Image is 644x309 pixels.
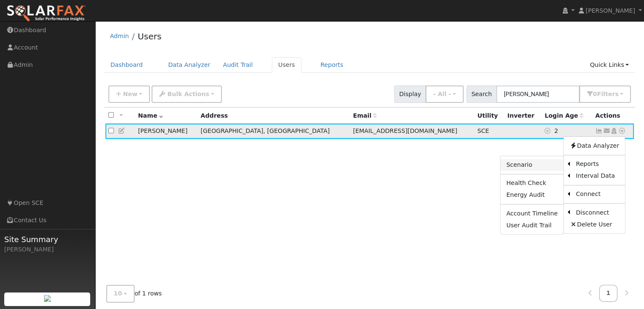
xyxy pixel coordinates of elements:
span: 10 [114,290,122,297]
a: Health Check Report [500,177,564,189]
a: Connect [570,188,625,200]
a: Account Timeline Report [500,207,564,219]
a: 1 [599,285,618,302]
a: Data Analyzer [564,140,625,152]
a: Show Graph [595,127,603,134]
a: tljbo@aol.com [603,127,611,135]
td: [GEOGRAPHIC_DATA], [GEOGRAPHIC_DATA] [198,124,350,139]
div: Actions [595,111,631,120]
a: Data Analyzer [162,57,217,73]
a: Energy Audit Report [500,189,564,201]
span: [PERSON_NAME] [586,7,635,14]
span: s [615,91,618,97]
span: Bulk Actions [167,91,209,97]
a: Scenario Report [500,159,564,171]
span: SCE [477,127,489,134]
span: Name [138,112,163,119]
span: Email [353,112,377,119]
button: 0Filters [579,86,631,103]
button: 10 [106,285,135,303]
div: [PERSON_NAME] [4,245,91,254]
button: - All - [426,86,464,103]
button: Bulk Actions [152,86,221,103]
img: retrieve [44,295,51,302]
span: Site Summary [4,234,91,245]
a: Delete User [564,218,625,230]
span: [EMAIL_ADDRESS][DOMAIN_NAME] [353,127,457,134]
a: Reports [570,158,625,170]
img: SolarFax [6,5,86,22]
a: Admin [110,33,129,39]
a: Audit Trail [217,57,259,73]
a: Users [138,31,161,41]
div: Address [201,111,347,120]
span: New [123,91,137,97]
a: User Audit Trail [500,219,564,231]
a: Dashboard [104,57,149,73]
span: Days since last login [544,112,583,119]
td: [PERSON_NAME] [135,124,198,139]
button: New [108,86,150,103]
span: Filter [597,91,619,97]
a: Other actions [618,127,626,135]
a: Quick Links [583,57,635,73]
div: Utility [477,111,501,120]
a: Reports [314,57,350,73]
a: Login As [610,127,618,134]
input: Search [496,86,580,103]
span: Display [394,86,426,103]
span: 08/11/2025 5:10:40 PM [554,127,558,134]
a: Users [272,57,301,73]
a: Disconnect [570,207,625,218]
div: Inverter [507,111,539,120]
span: Search [467,86,497,103]
span: of 1 rows [106,285,162,303]
a: No login access [544,127,554,134]
a: Edit User [118,127,126,134]
a: Interval Data [570,170,625,182]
